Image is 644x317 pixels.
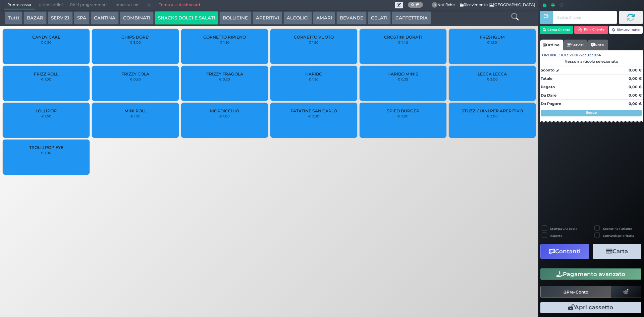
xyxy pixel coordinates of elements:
span: CROSTINI DORATI [384,35,422,40]
button: Rim. Cliente [574,26,608,34]
small: € 1,00 [219,114,230,118]
strong: Sconto [541,67,554,73]
span: CORNETTO VUOTO [294,35,334,40]
button: AMARI [313,11,335,25]
span: 101359106323923824 [561,52,601,58]
span: LOLLIPOP [36,108,57,113]
button: Apri cassetto [540,302,641,313]
span: Impostazioni [111,0,143,10]
small: € 0,20 [41,40,52,44]
span: FRESHGUM [480,35,505,40]
strong: 0,00 € [629,101,642,106]
span: HARIBO MINIS [387,71,418,76]
button: ALCOLICI [283,11,312,25]
button: BOLLICINE [219,11,251,25]
small: € 0,20 [130,77,141,81]
button: SERVIZI [48,11,72,25]
strong: Da Dare [541,93,556,98]
a: Torna alla dashboard [155,0,204,10]
button: COMBINATI [120,11,154,25]
span: FRIZZY COLA [121,71,149,76]
button: SNACKS DOLCI E SALATI [155,11,218,25]
span: CORNETTO RIPIENO [203,35,246,40]
strong: Pagato [541,85,555,89]
small: € 0,25 [397,77,408,81]
span: FRIZZY FRAGOLA [206,71,243,76]
small: € 1,80 [220,40,230,44]
span: CHIPS DORE' [121,35,149,40]
span: SPIED BURGER [387,108,419,113]
span: MORDICCHIO [210,108,239,113]
button: CANTINA [91,11,119,25]
strong: 0,00 € [629,68,642,72]
small: € 1,50 [487,40,497,44]
button: Carta [593,244,641,259]
button: Pagamento avanzato [540,268,641,280]
span: HARIBO [305,71,322,76]
a: Note [587,40,608,50]
button: GELATI [368,11,391,25]
button: Cerca Cliente [540,26,574,34]
label: Comanda prioritaria [603,233,634,238]
small: € 1,00 [41,77,51,81]
button: Tutti [5,11,22,25]
button: BAZAR [23,11,47,25]
small: € 1,50 [309,40,319,44]
span: Ritiri programmati [66,0,110,10]
span: CANDY CAKE [32,35,60,40]
strong: Totale [541,76,552,81]
input: Codice Cliente [553,11,617,24]
a: Ordine [540,40,563,50]
span: FRIZZ ROLL [34,71,58,76]
strong: 0,00 € [629,93,642,98]
small: € 1,50 [41,114,51,118]
small: € 3,00 [130,40,141,44]
label: Asporto [550,233,562,238]
small: € 1,50 [309,77,319,81]
small: € 1,50 [130,114,141,118]
button: BEVANDE [336,11,367,25]
small: € 3,00 [487,114,498,118]
button: Contanti [540,244,589,259]
a: Servizi [563,40,587,50]
span: Ordine : [542,52,560,58]
label: Stampa una copia [550,226,577,231]
small: € 2,00 [487,77,498,81]
div: Nessun articolo selezionato [540,59,643,64]
span: Ultimi ordini [35,0,66,10]
span: 0 [432,2,438,8]
span: MINI ROLL [124,108,147,113]
button: CAFFETTERIA [392,11,431,25]
strong: 0,00 € [629,85,642,89]
span: STUZZICHINI PER APERITIVO [462,108,523,113]
button: Pre-Conto [540,286,611,298]
small: € 1,40 [398,40,408,44]
span: LECCA LECCA [478,71,507,76]
button: SPA [74,11,90,25]
button: APERITIVI [253,11,282,25]
strong: 0,00 € [629,76,642,81]
strong: Segue [586,110,597,115]
small: € 2,00 [397,114,409,118]
label: Scontrino Parlante [603,226,632,231]
button: Rimuovi tutto [609,26,643,34]
small: € 0,20 [219,77,230,81]
b: 0 [411,2,414,7]
span: PATATINE SAN CARLO [290,108,337,113]
span: TROLLI POP EYE [29,145,63,150]
small: € 2,00 [308,114,319,118]
strong: Da Pagare [541,101,561,106]
span: Punto cassa [4,0,35,10]
small: € 1,00 [41,151,51,155]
